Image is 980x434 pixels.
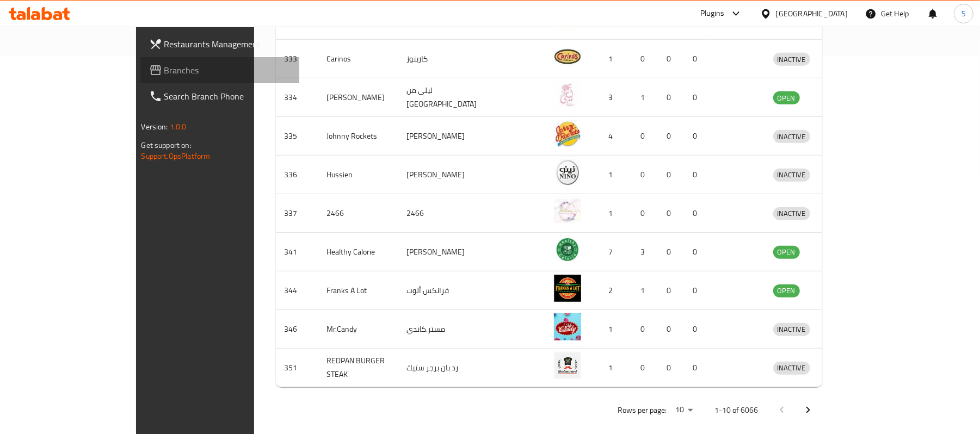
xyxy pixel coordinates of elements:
[658,310,685,349] td: 0
[398,349,490,387] td: رد بان برجر ستيك
[318,233,398,271] td: Healthy Calorie
[685,78,711,117] td: 0
[141,138,192,152] span: Get support on:
[671,402,697,418] div: Rows per page:
[398,117,490,156] td: [PERSON_NAME]
[318,271,398,310] td: Franks A Lot
[773,323,810,336] span: INACTIVE
[795,397,821,423] button: Next page
[594,156,632,194] td: 1
[618,404,667,417] p: Rows per page:
[554,82,581,109] img: Leila Min Lebnan
[141,149,211,163] a: Support.OpsPlatform
[318,78,398,117] td: [PERSON_NAME]
[554,313,581,340] img: Mr.Candy
[776,8,848,20] div: [GEOGRAPHIC_DATA]
[554,352,581,379] img: REDPAN BURGER STEAK
[658,156,685,194] td: 0
[398,310,490,349] td: مستر.كاندي
[594,233,632,271] td: 7
[773,246,800,259] div: OPEN
[170,120,187,134] span: 1.0.0
[398,78,490,117] td: ليلى من [GEOGRAPHIC_DATA]
[632,271,658,310] td: 1
[773,284,800,297] div: OPEN
[632,194,658,233] td: 0
[632,349,658,387] td: 0
[658,194,685,233] td: 0
[685,233,711,271] td: 0
[164,38,291,51] span: Restaurants Management
[594,310,632,349] td: 1
[164,64,291,77] span: Branches
[398,40,490,78] td: كارينوز
[398,233,490,271] td: [PERSON_NAME]
[773,169,810,182] div: INACTIVE
[773,131,810,143] span: INACTIVE
[685,194,711,233] td: 0
[632,40,658,78] td: 0
[318,40,398,78] td: Carinos
[318,349,398,387] td: REDPAN BURGER STEAK
[632,117,658,156] td: 0
[685,310,711,349] td: 0
[773,91,800,104] div: OPEN
[773,169,810,181] span: INACTIVE
[398,271,490,310] td: فرانكس ألوت
[685,271,711,310] td: 0
[773,207,810,220] span: INACTIVE
[632,156,658,194] td: 0
[554,236,581,263] img: Healthy Calorie
[594,271,632,310] td: 2
[140,83,300,109] a: Search Branch Phone
[700,7,724,20] div: Plugins
[658,117,685,156] td: 0
[685,40,711,78] td: 0
[398,194,490,233] td: 2466
[594,349,632,387] td: 1
[773,284,800,297] span: OPEN
[554,43,581,70] img: Carinos
[685,156,711,194] td: 0
[554,275,581,302] img: Franks A Lot
[773,207,810,220] div: INACTIVE
[658,233,685,271] td: 0
[594,194,632,233] td: 1
[141,120,168,134] span: Version:
[140,57,300,83] a: Branches
[685,349,711,387] td: 0
[554,159,581,186] img: Hussien
[773,246,800,258] span: OPEN
[594,117,632,156] td: 4
[554,120,581,147] img: Johnny Rockets
[554,197,581,225] img: 2466
[594,78,632,117] td: 3
[140,31,300,57] a: Restaurants Management
[594,40,632,78] td: 1
[773,362,810,374] span: INACTIVE
[685,117,711,156] td: 0
[318,310,398,349] td: Mr.Candy
[773,53,810,66] div: INACTIVE
[773,92,800,104] span: OPEN
[164,90,291,103] span: Search Branch Phone
[318,194,398,233] td: 2466
[773,53,810,66] span: INACTIVE
[632,310,658,349] td: 0
[632,78,658,117] td: 1
[658,349,685,387] td: 0
[632,233,658,271] td: 3
[318,117,398,156] td: Johnny Rockets
[658,271,685,310] td: 0
[773,130,810,143] div: INACTIVE
[658,78,685,117] td: 0
[773,362,810,375] div: INACTIVE
[961,8,966,20] span: S
[773,323,810,336] div: INACTIVE
[658,40,685,78] td: 0
[714,404,758,417] p: 1-10 of 6066
[318,156,398,194] td: Hussien
[398,156,490,194] td: [PERSON_NAME]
